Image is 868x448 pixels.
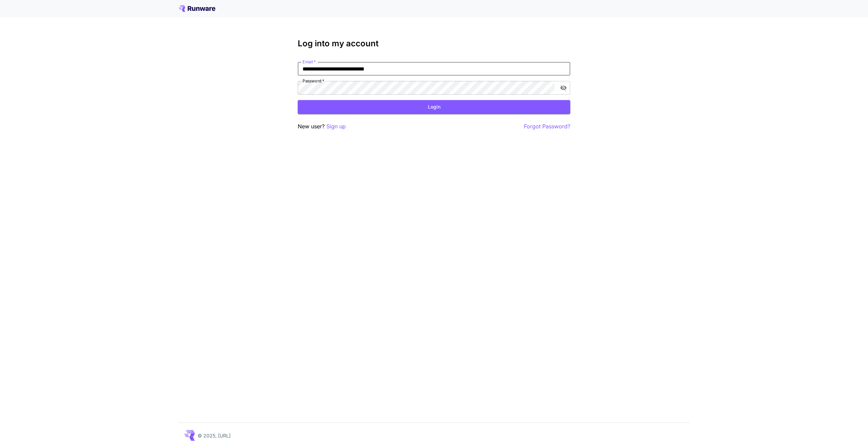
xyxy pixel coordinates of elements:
p: New user? [298,122,346,131]
label: Password [303,78,324,84]
button: Sign up [326,122,346,131]
button: Forgot Password? [524,122,570,131]
label: Email [303,59,316,65]
button: Login [298,100,570,114]
h3: Log into my account [298,39,570,48]
p: © 2025, [URL] [198,432,231,439]
button: toggle password visibility [557,82,570,94]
